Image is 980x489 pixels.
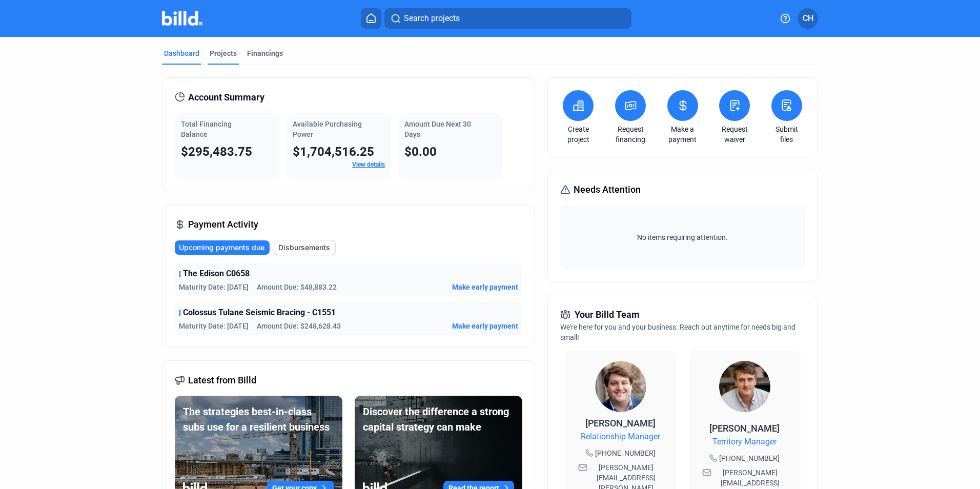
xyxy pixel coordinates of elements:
span: Upcoming payments due [179,242,264,253]
span: [PERSON_NAME] [709,423,780,434]
span: Maturity Date: [DATE] [179,282,249,292]
div: Dashboard [164,48,199,58]
button: Make early payment [452,282,518,292]
a: Make a payment [665,124,701,145]
span: Total Financing Balance [181,120,232,138]
button: CH [798,8,818,29]
span: CH [803,12,813,25]
span: Territory Manager [712,436,777,448]
div: Financings [247,48,283,58]
a: View details [352,161,385,168]
div: Discover the difference a strong capital strategy can make [363,404,514,435]
span: Available Purchasing Power [293,120,362,138]
span: $0.00 [404,145,437,159]
span: $295,483.75 [181,145,252,159]
span: Maturity Date: [DATE] [179,321,249,331]
a: Request waiver [717,124,752,145]
span: Latest from Billd [188,373,256,388]
span: Account Summary [188,90,264,105]
div: The strategies best-in-class subs use for a resilient business [183,404,334,435]
span: We're here for you and your business. Reach out anytime for needs big and small! [560,323,795,341]
span: No items requiring attention. [564,232,800,242]
button: Search projects [384,8,631,29]
button: Upcoming payments due [175,240,270,255]
span: Colossus Tulane Seismic Bracing - C1551 [183,307,336,319]
span: Payment Activity [188,217,258,232]
span: Amount Due Next 30 Days [404,120,471,138]
button: Disbursements [274,240,336,255]
span: $1,704,516.25 [293,145,374,159]
span: The Edison C0658 [183,268,250,280]
span: Amount Due: $248,628.43 [257,321,341,331]
img: Territory Manager [719,361,770,412]
img: Billd Company Logo [162,11,202,26]
a: Create project [560,124,596,145]
span: [PHONE_NUMBER] [719,453,780,463]
span: Relationship Manager [581,431,660,443]
button: Make early payment [452,321,518,331]
span: [PHONE_NUMBER] [595,448,656,458]
span: [PERSON_NAME] [585,418,656,429]
span: Disbursements [278,242,330,253]
span: Needs Attention [574,182,641,197]
span: Amount Due: $48,883.22 [257,282,337,292]
span: Search projects [404,12,460,25]
a: Submit files [769,124,805,145]
a: Request financing [612,124,648,145]
div: Projects [210,48,237,58]
img: Relationship Manager [595,361,646,412]
span: Your Billd Team [575,308,640,322]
